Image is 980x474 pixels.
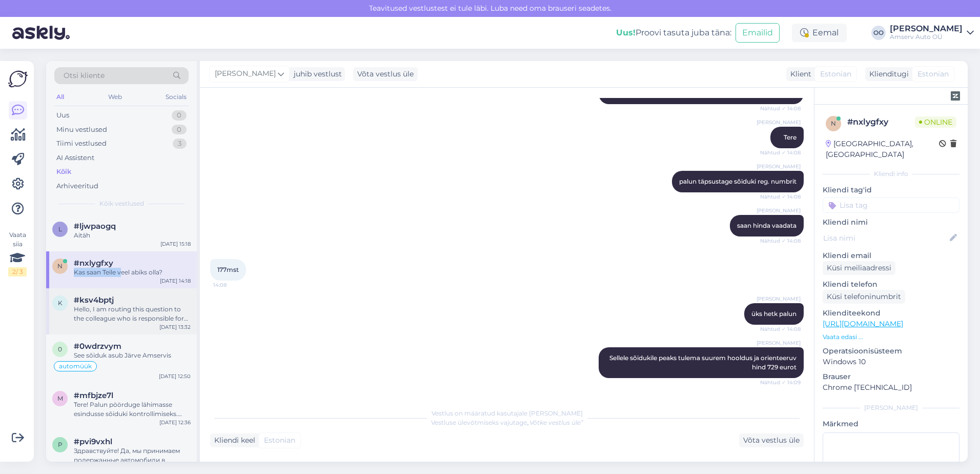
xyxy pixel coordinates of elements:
[58,225,62,233] span: l
[792,24,847,42] div: Eemal
[74,342,121,351] span: #0wdrzvym
[74,231,191,240] div: Aitäh
[8,69,28,89] img: Askly Logo
[99,199,144,208] span: Kõik vestlused
[757,118,801,126] span: [PERSON_NAME]
[213,281,252,289] span: 14:08
[757,163,801,170] span: [PERSON_NAME]
[56,139,107,149] div: Tiimi vestlused
[159,419,191,426] div: [DATE] 12:36
[823,357,959,367] p: Windows 10
[58,345,62,353] span: 0
[760,237,801,245] span: Nähtud ✓ 14:08
[64,70,105,81] span: Otsi kliente
[847,116,915,128] div: # nxlygfxy
[737,222,797,229] span: saan hinda vaadata
[58,299,63,307] span: k
[760,193,801,201] span: Nähtud ✓ 14:08
[74,437,112,446] span: #pvi9vxhl
[736,23,780,43] button: Emailid
[890,33,963,41] div: Amserv Auto OÜ
[74,295,114,305] span: #ksv4bptj
[54,90,66,104] div: All
[58,441,63,448] span: p
[823,419,959,429] p: Märkmed
[823,290,905,304] div: Küsi telefoninumbrit
[823,185,959,195] p: Kliendi tag'id
[784,133,797,141] span: Tere
[172,110,187,121] div: 0
[739,433,804,447] div: Võta vestlus üle
[823,169,959,179] div: Kliendi info
[679,177,797,185] span: palun täpsustage sõiduki reg. numbrit
[890,25,963,33] div: [PERSON_NAME]
[74,400,191,419] div: Tere! Palun pöörduge lähimasse esindusse sõiduki kontrollimiseks. Meie spetsialist vaatab sõiduki...
[786,69,811,80] div: Klient
[609,354,798,371] span: Sellele sõidukile peaks tulema suurem hooldus ja orienteeruv hind 729 eurot
[264,435,295,446] span: Estonian
[757,339,801,347] span: [PERSON_NAME]
[823,319,903,328] a: [URL][DOMAIN_NAME]
[757,295,801,303] span: [PERSON_NAME]
[823,250,959,261] p: Kliendi email
[760,325,801,333] span: Nähtud ✓ 14:08
[831,120,836,127] span: n
[823,197,959,213] input: Lisa tag
[760,379,801,386] span: Nähtud ✓ 14:09
[915,116,956,128] span: Online
[820,69,851,80] span: Estonian
[159,372,191,380] div: [DATE] 12:50
[57,262,63,270] span: n
[56,110,69,121] div: Uus
[951,91,960,101] img: zendesk
[823,217,959,228] p: Kliendi nimi
[172,125,187,135] div: 0
[353,67,418,81] div: Võta vestlus üle
[74,222,116,231] span: #ljwpaogq
[290,69,342,80] div: juhib vestlust
[164,90,189,104] div: Socials
[74,391,113,400] span: #mfbjze7l
[760,149,801,156] span: Nähtud ✓ 14:08
[56,167,71,177] div: Kõik
[160,277,191,285] div: [DATE] 14:18
[823,232,948,244] input: Lisa nimi
[757,207,801,214] span: [PERSON_NAME]
[616,27,731,39] div: Proovi tasuta juba täna:
[431,419,583,426] span: Vestluse ülevõtmiseks vajutage
[56,153,94,163] div: AI Assistent
[823,261,895,275] div: Küsi meiliaadressi
[74,446,191,465] div: Здравствуйте! Да, мы принимаем подержанные автомобили в качестве первоначального взноса за новый ...
[56,125,107,135] div: Minu vestlused
[917,69,949,80] span: Estonian
[74,259,113,268] span: #nxlygfxy
[890,25,974,41] a: [PERSON_NAME]Amserv Auto OÜ
[871,26,886,40] div: OO
[432,409,583,417] span: Vestlus on määratud kasutajale [PERSON_NAME]
[823,308,959,319] p: Klienditeekond
[173,139,187,149] div: 3
[57,394,63,402] span: m
[8,230,27,276] div: Vaata siia
[826,139,939,160] div: [GEOGRAPHIC_DATA], [GEOGRAPHIC_DATA]
[210,435,255,446] div: Kliendi keel
[823,382,959,393] p: Chrome [TECHNICAL_ID]
[215,68,276,80] span: [PERSON_NAME]
[823,403,959,412] div: [PERSON_NAME]
[74,268,191,277] div: Kas saan Teile veel abiks olla?
[74,351,191,360] div: See sõiduk asub Järve Amservis
[751,310,797,318] span: üks hetk palun
[160,240,191,248] div: [DATE] 15:18
[159,323,191,331] div: [DATE] 13:32
[59,363,92,369] span: automüük
[760,105,801,112] span: Nähtud ✓ 14:08
[217,266,239,273] span: 177mst
[865,69,909,80] div: Klienditugi
[527,419,583,426] i: „Võtke vestlus üle”
[823,279,959,290] p: Kliendi telefon
[8,267,27,276] div: 2 / 3
[74,305,191,323] div: Hello, I am routing this question to the colleague who is responsible for this topic. The reply m...
[823,346,959,357] p: Operatsioonisüsteem
[823,332,959,342] p: Vaata edasi ...
[616,28,636,37] b: Uus!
